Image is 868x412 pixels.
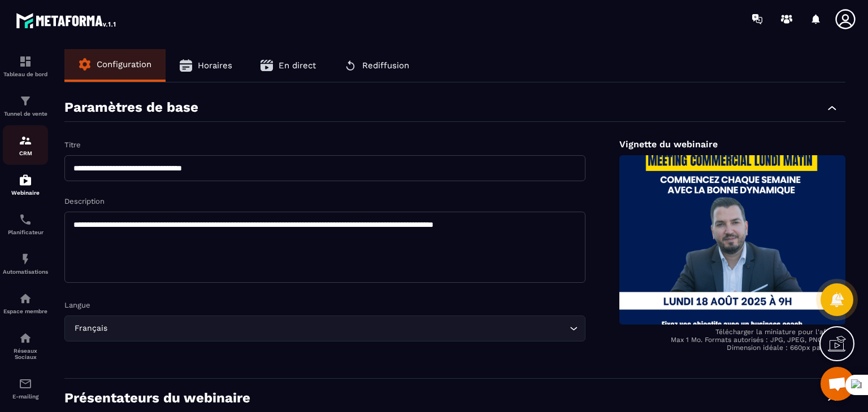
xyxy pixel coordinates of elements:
[64,301,90,309] label: Langue
[19,55,32,68] img: formation
[3,71,48,77] p: Tableau de bord
[64,49,166,80] button: Configuration
[279,60,316,71] span: En direct
[19,134,32,147] img: formation
[19,94,32,108] img: formation
[619,344,845,352] p: Dimension idéale : 660px par 440px
[19,377,32,391] img: email
[19,213,32,226] img: scheduler
[619,139,845,150] p: Vignette du webinaire
[3,111,48,117] p: Tunnel de vente
[619,336,845,344] p: Max 1 Mo. Formats autorisés : JPG, JPEG, PNG et GIF
[3,393,48,400] p: E-mailing
[3,244,48,283] a: automationsautomationsAutomatisations
[3,308,48,314] p: Espace membre
[619,328,845,336] p: Télécharger la miniature pour l'afficher
[3,150,48,156] p: CRM
[198,60,232,71] span: Horaires
[330,49,423,82] button: Rediffusion
[3,229,48,235] p: Planificateur
[64,99,198,116] p: Paramètres de base
[3,46,48,86] a: formationformationTableau de bord
[19,331,32,345] img: social-network
[64,315,585,341] div: Search for option
[166,49,246,82] button: Horaires
[64,390,250,406] p: Présentateurs du webinaire
[3,269,48,275] p: Automatisations
[64,141,81,149] label: Titre
[362,60,409,71] span: Rediffusion
[19,252,32,266] img: automations
[3,204,48,244] a: schedulerschedulerPlanificateur
[3,165,48,204] a: automationsautomationsWebinaire
[3,86,48,125] a: formationformationTunnel de vente
[3,190,48,196] p: Webinaire
[3,323,48,369] a: social-networksocial-networkRéseaux Sociaux
[110,322,567,335] input: Search for option
[72,322,110,335] span: Français
[64,197,105,205] label: Description
[3,125,48,165] a: formationformationCRM
[3,283,48,323] a: automationsautomationsEspace membre
[19,173,32,187] img: automations
[19,292,32,305] img: automations
[97,59,151,69] span: Configuration
[3,348,48,360] p: Réseaux Sociaux
[246,49,330,82] button: En direct
[16,10,118,30] img: logo
[3,369,48,408] a: emailemailE-mailing
[821,367,854,401] a: Ouvrir le chat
